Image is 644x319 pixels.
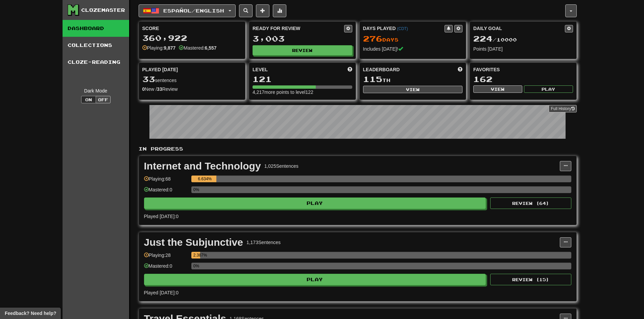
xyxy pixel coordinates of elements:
[144,252,188,263] div: Playing: 28
[458,66,462,73] span: This week in points, UTC
[246,239,281,246] div: 1,173 Sentences
[473,37,517,43] span: / 10000
[144,186,188,197] div: Mastered: 0
[142,74,155,84] span: 33
[363,46,463,52] div: Includes [DATE]!
[205,45,217,51] strong: 6,557
[473,66,573,73] div: Favorites
[179,45,216,51] div: Mastered:
[363,34,463,43] div: Day s
[524,85,573,93] button: Play
[163,8,224,14] span: Español / English
[144,176,188,187] div: Playing: 68
[253,34,352,43] div: 3,003
[144,237,243,247] div: Just the Subjunctive
[363,34,382,43] span: 276
[549,105,576,112] a: Full History
[5,310,56,317] span: Open feedback widget
[63,37,129,54] a: Collections
[144,161,261,171] div: Internet and Technology
[142,66,178,73] span: Played [DATE]
[363,25,445,32] div: Days Played
[473,25,565,32] div: Daily Goal
[139,4,236,17] button: Español/English
[273,4,286,17] button: More stats
[264,163,299,169] div: 1,025 Sentences
[96,96,111,103] button: Off
[144,214,178,219] span: Played [DATE]: 0
[490,274,571,285] button: Review (15)
[81,96,96,103] button: On
[63,54,129,71] a: Cloze-Reading
[253,89,352,96] div: 4,217 more points to level 122
[363,75,463,84] div: th
[473,46,573,52] div: Points [DATE]
[142,75,242,84] div: sentences
[157,86,162,92] strong: 33
[253,75,352,83] div: 121
[193,176,216,182] div: 6.634%
[193,252,200,259] div: 2.387%
[363,66,400,73] span: Leaderboard
[253,45,352,55] button: Review
[397,26,408,31] a: (CDT)
[253,25,344,32] div: Ready for Review
[239,4,253,17] button: Search sentences
[63,20,129,37] a: Dashboard
[363,74,382,84] span: 115
[473,34,493,43] span: 224
[256,4,269,17] button: Add sentence to collection
[144,197,486,209] button: Play
[81,7,125,14] div: Clozemaster
[144,290,178,295] span: Played [DATE]: 0
[142,34,242,42] div: 360,922
[142,45,176,51] div: Playing:
[253,66,268,73] span: Level
[142,86,145,92] strong: 0
[144,263,188,274] div: Mastered: 0
[139,145,577,152] p: In Progress
[68,87,124,94] div: Dark Mode
[348,66,352,73] span: Score more points to level up
[490,197,571,209] button: Review (64)
[164,45,175,51] strong: 9,877
[363,86,463,93] button: View
[473,75,573,83] div: 162
[144,274,486,285] button: Play
[142,86,242,92] div: New / Review
[142,25,242,32] div: Score
[473,85,522,93] button: View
